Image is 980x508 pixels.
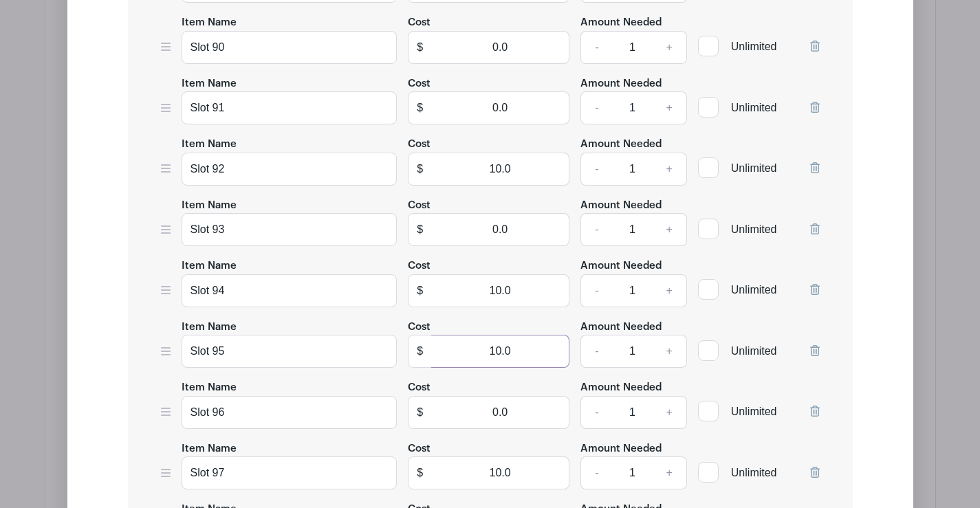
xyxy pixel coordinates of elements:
a: - [580,91,612,124]
a: + [652,396,686,429]
a: - [580,213,612,246]
span: Unlimited [731,223,777,235]
span: $ [408,213,432,246]
label: Amount Needed [580,15,662,31]
input: e.g. Snacks or Check-in Attendees [182,91,398,124]
span: Unlimited [731,284,777,296]
input: e.g. Snacks or Check-in Attendees [182,396,398,429]
label: Cost [408,380,431,396]
span: Unlimited [731,162,777,174]
input: e.g. Snacks or Check-in Attendees [182,213,398,246]
label: Item Name [182,76,237,92]
input: e.g. Snacks or Check-in Attendees [182,153,398,186]
label: Item Name [182,198,237,214]
span: Unlimited [731,345,777,357]
a: + [652,335,686,368]
label: Amount Needed [580,320,662,335]
span: $ [408,274,432,307]
label: Item Name [182,320,237,335]
label: Cost [408,76,431,92]
label: Amount Needed [580,76,662,92]
label: Item Name [182,258,237,274]
a: + [652,31,686,64]
span: $ [408,153,432,186]
label: Item Name [182,15,237,31]
a: - [580,396,612,429]
a: - [580,456,612,489]
a: - [580,274,612,307]
a: - [580,153,612,186]
span: Unlimited [731,41,777,52]
span: Unlimited [731,406,777,417]
label: Item Name [182,137,237,153]
label: Cost [408,258,431,274]
label: Amount Needed [580,137,662,153]
a: + [652,153,686,186]
input: e.g. Snacks or Check-in Attendees [182,31,398,64]
span: $ [408,456,432,489]
label: Amount Needed [580,198,662,214]
span: Unlimited [731,467,777,478]
span: $ [408,335,432,368]
a: + [652,213,686,246]
a: + [652,91,686,124]
label: Cost [408,441,431,457]
a: + [652,274,686,307]
a: - [580,31,612,64]
span: $ [408,31,432,64]
label: Cost [408,198,431,214]
label: Cost [408,15,431,31]
input: e.g. Snacks or Check-in Attendees [182,335,398,368]
label: Cost [408,137,431,153]
label: Amount Needed [580,441,662,457]
input: e.g. Snacks or Check-in Attendees [182,274,398,307]
label: Item Name [182,380,237,396]
label: Amount Needed [580,258,662,274]
span: $ [408,91,432,124]
label: Amount Needed [580,380,662,396]
input: e.g. Snacks or Check-in Attendees [182,456,398,489]
a: - [580,335,612,368]
span: Unlimited [731,102,777,113]
label: Item Name [182,441,237,457]
span: $ [408,396,432,429]
label: Cost [408,320,431,335]
a: + [652,456,686,489]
